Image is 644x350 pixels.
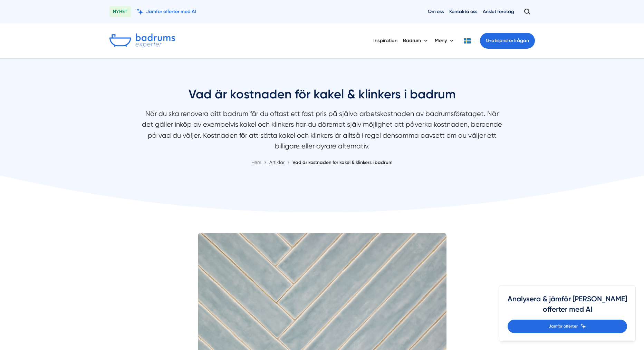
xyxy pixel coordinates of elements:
[428,8,444,15] a: Om oss
[480,33,535,49] a: Gratisprisförfrågan
[486,38,499,43] span: Gratis
[269,159,286,165] a: Artiklar
[403,32,429,50] button: Badrum
[292,159,393,165] a: Vad är kostnaden för kakel & klinkers i badrum
[449,8,477,15] a: Kontakta oss
[508,294,627,320] h4: Analysera & jämför [PERSON_NAME] offerter med AI
[435,32,455,50] button: Meny
[549,323,578,330] span: Jämför offerter
[139,108,505,155] p: När du ska renovera ditt badrum får du oftast ett fast pris på själva arbetskostnaden av badrumsf...
[483,8,514,15] a: Anslut företag
[508,320,627,333] a: Jämför offerter
[251,159,261,165] a: Hem
[287,159,290,166] span: »
[269,159,285,165] span: Artiklar
[264,159,267,166] span: »
[109,33,175,48] img: Badrumsexperter.se logotyp
[139,159,505,166] nav: Breadcrumb
[373,32,397,49] a: Inspiration
[109,6,131,17] span: NYHET
[136,8,196,15] a: Jämför offerter med AI
[139,86,505,108] h1: Vad är kostnaden för kakel & klinkers i badrum
[146,8,196,15] span: Jämför offerter med AI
